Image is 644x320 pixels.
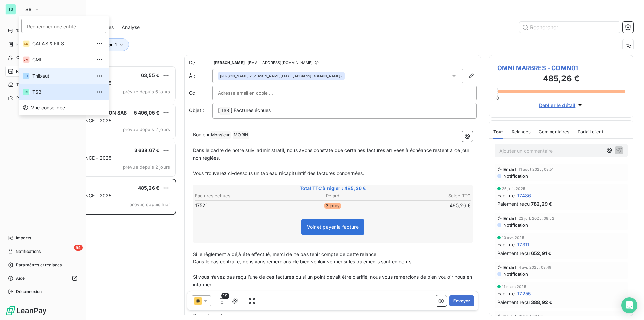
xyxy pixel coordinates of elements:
a: Clients [5,52,80,63]
span: Email [503,167,516,172]
button: Envoyer [449,295,474,306]
a: Paiements [5,93,80,103]
span: 25 juil. 2025 [502,187,525,191]
span: 63,55 € [141,72,159,78]
span: Voir et payer la facture [307,224,359,230]
div: grid [32,66,176,320]
span: TSB [23,7,32,12]
span: Objet : [189,107,204,113]
a: Imports [5,233,80,243]
a: Factures [5,39,80,50]
span: 11 mars 2025 [502,285,526,289]
span: prévue depuis 2 jours [123,164,170,170]
span: ] Factures échues [231,107,271,113]
span: Commentaires [539,129,570,134]
span: 22 juil. 2025, 08:52 [519,216,554,220]
span: Facture : [497,290,516,297]
span: 3 jours [324,203,341,209]
span: CALAS & FILS [32,40,92,47]
span: Déconnexion [16,289,42,295]
div: TH [23,73,30,79]
span: Facture : [497,192,516,199]
td: 485,26 € [379,202,471,209]
a: Paramètres et réglages [5,260,80,270]
span: Email [503,216,516,221]
span: Dans le cas contraire, nous vous remercions de bien vouloir vérifier si les paiements sont en cours. [193,259,413,264]
span: Imports [16,235,31,241]
span: De : [189,59,212,66]
span: Tableau de bord [16,28,47,34]
div: TS [5,4,16,15]
img: Logo LeanPay [5,305,47,316]
div: Open Intercom Messenger [621,297,637,313]
span: 388,92 € [531,299,552,306]
span: 5 496,05 € [134,110,160,116]
span: [PERSON_NAME] [220,74,249,78]
div: TS [23,89,30,95]
span: [PERSON_NAME] [214,61,245,65]
span: 54 [74,245,83,251]
span: Notifications [16,248,41,255]
span: Factures [16,41,34,47]
div: CM [23,56,30,63]
span: Analyse [122,24,140,31]
span: prévue depuis hier [129,202,170,207]
th: Retard [287,192,378,199]
span: Paiement reçu [497,200,530,208]
span: 782,29 € [531,200,552,208]
span: Vue consolidée [31,104,65,111]
span: 652,91 € [531,249,551,257]
span: 17486 [517,192,531,199]
th: Solde TTC [379,192,471,199]
span: Email [503,265,516,270]
span: Tout [493,129,503,134]
span: 17311 [517,241,529,248]
span: Portail client [578,129,603,134]
span: Facture : [497,241,516,248]
input: Adresse email en copie ... [218,88,290,98]
span: Aide [16,275,25,281]
h3: 485,26 € [497,73,625,86]
div: <[PERSON_NAME][EMAIL_ADDRESS][DOMAIN_NAME]> [220,74,343,78]
a: Tâches [5,79,80,90]
span: Relances [16,68,34,74]
span: TSB [220,107,230,115]
span: [ [218,107,220,113]
span: Dans le cadre de notre suivi administratif, nous avons constaté que certaines factures arrivées à... [193,147,471,161]
span: Notification [503,271,528,277]
span: Tâches [16,82,31,88]
span: Email [503,314,516,319]
span: 1/1 [221,293,229,299]
a: 4Relances [5,66,80,77]
span: 11 août 2025, 08:51 [519,167,554,171]
a: Aide [5,273,80,284]
span: TSB [32,89,92,95]
span: MORIN [233,131,249,139]
span: Cordialement. [193,313,224,318]
span: Paiements [16,95,37,101]
span: Vous trouverez ci-dessous un tableau récapitulatif des factures concernées. [193,170,364,176]
span: - [EMAIL_ADDRESS][DOMAIN_NAME] [246,61,313,65]
span: Relances [512,129,531,134]
a: Tableau de bord [5,26,80,36]
span: OMNI MARBRES - COMN01 [497,63,625,73]
span: CMI [32,56,92,63]
span: Paiement reçu [497,249,530,257]
input: placeholder [21,19,106,33]
span: 17521 [195,202,208,209]
button: Déplier le détail [537,101,586,109]
span: 17255 [517,290,531,297]
label: À : [189,73,212,79]
div: C& [23,40,30,47]
span: Paramètres et réglages [16,262,62,268]
span: Notification [503,222,528,228]
span: Clients [16,55,30,61]
span: Paiement reçu [497,299,530,306]
input: Rechercher [519,22,620,33]
span: Bonjour [193,132,210,137]
label: Cc : [189,90,212,96]
span: Monsieur [210,131,231,139]
span: Si le règlement a déjà été effectué, merci de ne pas tenir compte de cette relance. [193,251,378,257]
span: prévue depuis 6 jours [123,89,170,94]
span: 3 638,67 € [134,147,160,153]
